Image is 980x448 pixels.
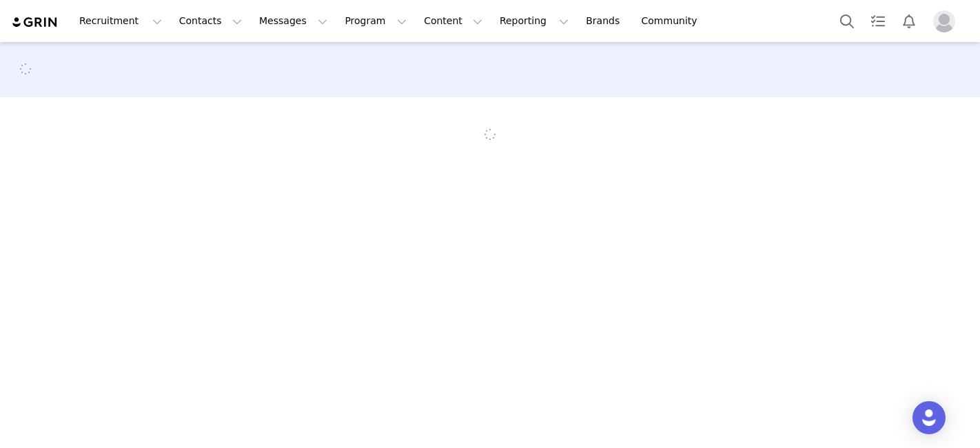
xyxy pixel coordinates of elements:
[933,10,955,32] img: placeholder-profile.jpg
[578,6,632,37] a: Brands
[491,6,577,37] button: Reporting
[416,6,491,37] button: Content
[171,6,250,37] button: Contacts
[251,6,336,37] button: Messages
[925,10,969,32] button: Profile
[894,6,924,37] button: Notifications
[863,6,893,37] a: Tasks
[71,6,170,37] button: Recruitment
[336,6,415,37] button: Program
[832,6,862,37] button: Search
[912,401,946,434] div: Open Intercom Messenger
[11,16,59,29] img: grin logo
[633,6,712,37] a: Community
